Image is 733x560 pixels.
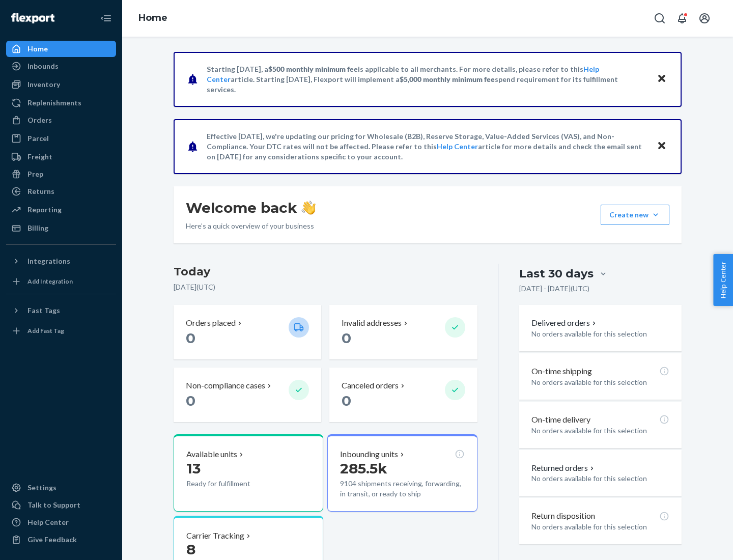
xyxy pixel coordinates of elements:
[207,131,647,162] p: Effective [DATE], we're updating our pricing for Wholesale (B2B), Reserve Storage, Value-Added Se...
[531,510,595,522] p: Return disposition
[6,497,116,513] a: Talk to Support
[650,8,670,29] button: Open Search Box
[342,317,402,329] p: Invalid addresses
[301,201,316,215] img: hand-wave emoji
[27,133,49,144] div: Parcel
[186,541,195,558] span: 8
[531,366,592,377] p: On-time shipping
[186,530,244,542] p: Carrier Tracking
[174,368,321,422] button: Non-compliance cases 0
[437,142,478,151] a: Help Center
[27,535,77,545] div: Give Feedback
[6,202,116,218] a: Reporting
[6,183,116,200] a: Returns
[186,460,201,477] span: 13
[174,305,321,359] button: Orders placed 0
[342,380,399,391] p: Canceled orders
[138,12,167,23] a: Home
[27,305,60,316] div: Fast Tags
[6,323,116,339] a: Add Fast Tag
[186,317,236,329] p: Orders placed
[27,483,57,493] div: Settings
[27,517,69,527] div: Help Center
[6,166,116,182] a: Prep
[27,79,60,90] div: Inventory
[27,186,54,197] div: Returns
[531,426,669,436] p: No orders available for this selection
[207,64,647,95] p: Starting [DATE], a is applicable to all merchants. For more details, please refer to this article...
[531,473,669,484] p: No orders available for this selection
[531,329,669,339] p: No orders available for this selection
[6,302,116,319] button: Fast Tags
[6,514,116,530] a: Help Center
[519,266,594,282] div: Last 30 days
[186,221,316,231] p: Here’s a quick overview of your business
[6,95,116,111] a: Replenishments
[327,434,477,512] button: Inbounding units285.5k9104 shipments receiving, forwarding, in transit, or ready to ship
[6,41,116,57] a: Home
[672,8,692,29] button: Open notifications
[6,58,116,74] a: Inbounds
[174,434,323,512] button: Available units13Ready for fulfillment
[27,500,80,510] div: Talk to Support
[6,253,116,269] button: Integrations
[27,61,59,71] div: Inbounds
[329,368,477,422] button: Canceled orders 0
[531,462,596,474] button: Returned orders
[713,254,733,306] button: Help Center
[6,76,116,93] a: Inventory
[342,392,351,409] span: 0
[655,139,668,154] button: Close
[186,329,195,347] span: 0
[268,65,358,73] span: $500 monthly minimum fee
[6,480,116,496] a: Settings
[329,305,477,359] button: Invalid addresses 0
[519,284,589,294] p: [DATE] - [DATE] ( UTC )
[340,460,387,477] span: 285.5k
[27,169,43,179] div: Prep
[6,273,116,290] a: Add Integration
[340,449,398,460] p: Inbounding units
[6,220,116,236] a: Billing
[27,256,70,266] div: Integrations
[27,205,62,215] div: Reporting
[174,282,477,292] p: [DATE] ( UTC )
[27,152,52,162] div: Freight
[186,199,316,217] h1: Welcome back
[694,8,715,29] button: Open account menu
[186,449,237,460] p: Available units
[27,277,73,286] div: Add Integration
[340,479,464,499] p: 9104 shipments receiving, forwarding, in transit, or ready to ship
[6,531,116,548] button: Give Feedback
[27,98,81,108] div: Replenishments
[186,479,280,489] p: Ready for fulfillment
[27,115,52,125] div: Orders
[27,223,48,233] div: Billing
[400,75,495,83] span: $5,000 monthly minimum fee
[531,522,669,532] p: No orders available for this selection
[6,149,116,165] a: Freight
[186,392,195,409] span: 0
[601,205,669,225] button: Create new
[531,377,669,387] p: No orders available for this selection
[27,326,64,335] div: Add Fast Tag
[655,72,668,87] button: Close
[130,4,176,33] ol: breadcrumbs
[96,8,116,29] button: Close Navigation
[27,44,48,54] div: Home
[186,380,265,391] p: Non-compliance cases
[342,329,351,347] span: 0
[6,112,116,128] a: Orders
[6,130,116,147] a: Parcel
[174,264,477,280] h3: Today
[531,414,590,426] p: On-time delivery
[11,13,54,23] img: Flexport logo
[531,317,598,329] button: Delivered orders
